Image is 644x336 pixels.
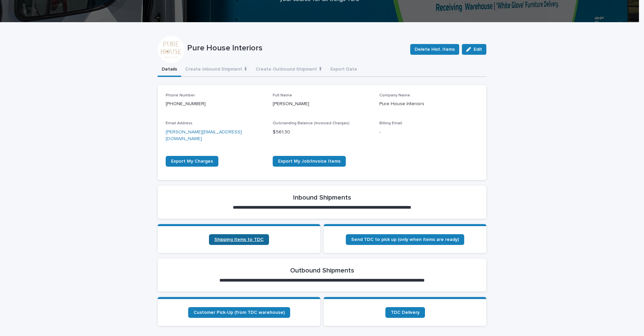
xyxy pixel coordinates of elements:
[188,307,290,318] a: Customer Pick-Up (from TDC warehouse)
[209,234,269,245] a: Shipping items to TDC
[326,63,361,77] button: Export Data
[379,100,478,108] p: Pure House Interiors
[158,63,181,77] button: Details
[166,130,242,141] a: [PERSON_NAME][EMAIL_ADDRESS][DOMAIN_NAME]
[391,310,420,315] span: TDC Delivery
[351,237,459,242] span: Send TDC to pick up (only when items are ready)
[194,310,285,315] span: Customer Pick-Up (from TDC warehouse)
[410,44,459,55] button: Delete Hist. Items
[166,101,206,106] a: [PHONE_NUMBER]
[278,159,340,164] span: Export My Job/Invoice Items
[462,44,486,55] button: Edit
[187,43,405,53] p: Pure House Interiors
[379,121,402,125] span: Billing Email
[214,237,264,242] span: Shipping items to TDC
[273,156,346,167] a: Export My Job/Invoice Items
[415,46,455,53] span: Delete Hist. Items
[166,93,195,97] span: Phone Number
[385,307,425,318] a: TDC Delivery
[346,234,464,245] a: Send TDC to pick up (only when items are ready)
[273,93,292,97] span: Full Name
[474,47,482,52] span: Edit
[379,129,478,136] p: -
[273,121,350,125] span: Outstanding Balance (Invoiced Charges)
[379,93,410,97] span: Company Name
[273,100,372,108] p: [PERSON_NAME]
[166,156,218,167] a: Export My Charges
[273,129,372,136] p: $ 561.30
[290,266,354,275] h2: Outbound Shipments
[252,63,326,77] button: Create Outbound Shipment ⬆
[293,194,351,202] h2: Inbound Shipments
[166,121,193,125] span: Email Address
[181,63,252,77] button: Create Inbound Shipment ⬇
[171,159,213,164] span: Export My Charges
